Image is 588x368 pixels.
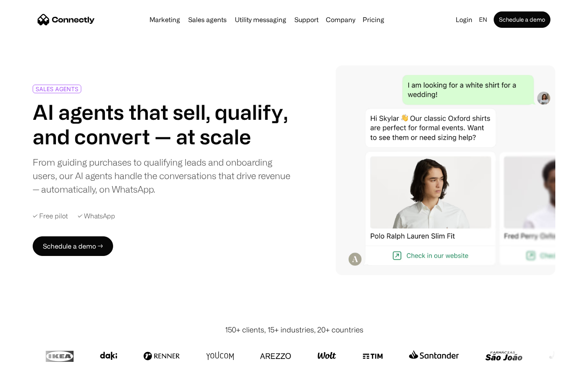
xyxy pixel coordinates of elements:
[33,155,291,196] div: From guiding purchases to qualifying leads and onboarding users, our AI agents handle the convers...
[479,14,487,25] div: en
[452,14,476,25] a: Login
[359,16,388,23] a: Pricing
[494,11,550,28] a: Schedule a demo
[326,14,355,25] div: Company
[33,236,113,256] a: Schedule a demo →
[33,212,68,220] div: ✓ Free pilot
[33,100,291,149] h1: AI agents that sell, qualify, and convert — at scale
[16,354,49,365] ul: Language list
[291,16,322,23] a: Support
[185,16,230,23] a: Sales agents
[146,16,183,23] a: Marketing
[36,86,78,92] div: SALES AGENTS
[8,353,49,365] aside: Language selected: English
[78,212,115,220] div: ✓ WhatsApp
[232,16,290,23] a: Utility messaging
[225,324,363,335] div: 150+ clients, 15+ industries, 20+ countries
